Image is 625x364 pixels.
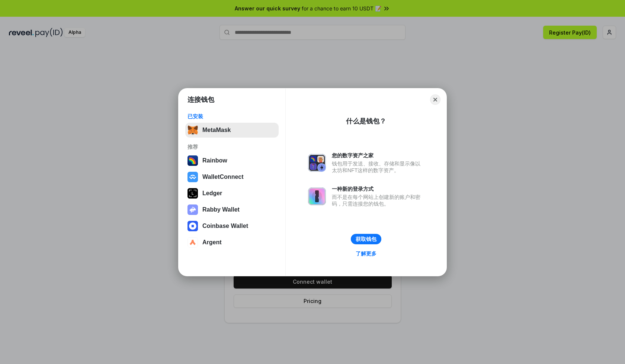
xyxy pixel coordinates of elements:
[430,94,440,105] button: Close
[185,219,279,233] button: Coinbase Wallet
[202,157,227,164] div: Rainbow
[332,186,424,192] div: 一种新的登录方式
[332,160,424,174] div: 钱包用于发送、接收、存储和显示像以太坊和NFT这样的数字资产。
[308,154,326,172] img: svg+xml,%3Csvg%20xmlns%3D%22http%3A%2F%2Fwww.w3.org%2F2000%2Fsvg%22%20fill%3D%22none%22%20viewBox...
[185,202,279,217] button: Rabby Wallet
[346,117,386,126] div: 什么是钱包？
[187,237,198,248] img: svg+xml,%3Csvg%20width%3D%2228%22%20height%3D%2228%22%20viewBox%3D%220%200%2028%2028%22%20fill%3D...
[187,221,198,231] img: svg+xml,%3Csvg%20width%3D%2228%22%20height%3D%2228%22%20viewBox%3D%220%200%2028%2028%22%20fill%3D...
[187,113,276,120] div: 已安装
[351,234,381,244] button: 获取钱包
[185,170,279,184] button: WalletConnect
[187,172,198,182] img: svg+xml,%3Csvg%20width%3D%2228%22%20height%3D%2228%22%20viewBox%3D%220%200%2028%2028%22%20fill%3D...
[185,186,279,201] button: Ledger
[187,204,198,215] img: svg+xml,%3Csvg%20xmlns%3D%22http%3A%2F%2Fwww.w3.org%2F2000%2Fsvg%22%20fill%3D%22none%22%20viewBox...
[187,95,214,104] h1: 连接钱包
[185,123,279,138] button: MetaMask
[185,235,279,250] button: Argent
[202,223,248,229] div: Coinbase Wallet
[332,194,424,207] div: 而不是在每个网站上创建新的账户和密码，只需连接您的钱包。
[185,153,279,168] button: Rainbow
[202,127,231,133] div: MetaMask
[187,144,276,150] div: 推荐
[308,187,326,205] img: svg+xml,%3Csvg%20xmlns%3D%22http%3A%2F%2Fwww.w3.org%2F2000%2Fsvg%22%20fill%3D%22none%22%20viewBox...
[356,250,376,257] div: 了解更多
[202,239,222,246] div: Argent
[187,188,198,199] img: svg+xml,%3Csvg%20xmlns%3D%22http%3A%2F%2Fwww.w3.org%2F2000%2Fsvg%22%20width%3D%2228%22%20height%3...
[351,249,381,258] a: 了解更多
[187,125,198,135] img: svg+xml,%3Csvg%20fill%3D%22none%22%20height%3D%2233%22%20viewBox%3D%220%200%2035%2033%22%20width%...
[202,206,240,213] div: Rabby Wallet
[202,190,222,197] div: Ledger
[332,152,424,159] div: 您的数字资产之家
[356,236,376,242] div: 获取钱包
[187,155,198,166] img: svg+xml,%3Csvg%20width%3D%22120%22%20height%3D%22120%22%20viewBox%3D%220%200%20120%20120%22%20fil...
[202,174,244,180] div: WalletConnect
